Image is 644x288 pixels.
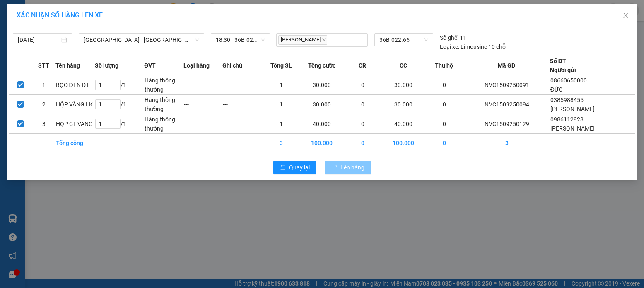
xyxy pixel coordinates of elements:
[55,61,80,70] span: Tên hàng
[144,114,183,134] td: Hàng thông thường
[32,114,56,134] td: 3
[425,95,464,114] td: 0
[262,114,301,134] td: 1
[550,125,595,132] span: [PERSON_NAME]
[183,114,223,134] td: ---
[440,42,506,51] div: Limousine 10 chỗ
[289,163,310,172] span: Quay lại
[280,165,286,171] span: rollback
[17,11,103,19] span: XÁC NHẬN SỐ HÀNG LÊN XE
[183,95,223,114] td: ---
[216,34,265,46] span: 18:30 - 36B-022.65
[60,14,172,23] strong: CÔNG TY TNHH VĨNH QUANG
[308,61,335,70] span: Tổng cước
[464,95,550,114] td: NVC1509250094
[622,12,629,19] span: close
[440,33,466,42] div: 11
[325,161,371,174] button: Lên hàng
[331,165,340,170] span: loading
[183,75,223,95] td: ---
[222,114,262,134] td: ---
[400,61,407,70] span: CC
[382,114,425,134] td: 40.000
[195,37,200,42] span: down
[464,114,550,134] td: NVC1509250129
[550,86,562,93] span: ĐỨC
[262,75,301,95] td: 1
[614,4,637,27] button: Close
[343,114,383,134] td: 0
[270,61,292,70] span: Tổng SL
[301,95,343,114] td: 30.000
[273,161,316,174] button: rollbackQuay lại
[301,75,343,95] td: 30.000
[262,134,301,152] td: 3
[32,95,56,114] td: 2
[550,77,587,84] span: 08660650000
[55,95,95,114] td: HỘP VÀNG LK
[82,24,150,33] strong: PHIẾU GỬI HÀNG
[262,95,301,114] td: 1
[301,114,343,134] td: 40.000
[464,134,550,152] td: 3
[95,95,144,114] td: / 1
[550,97,584,103] span: 0385988455
[440,42,459,51] span: Loại xe:
[222,75,262,95] td: ---
[464,75,550,95] td: NVC1509250091
[425,134,464,152] td: 0
[382,134,425,152] td: 100.000
[38,61,49,70] span: STT
[89,35,143,41] strong: Hotline : 0889 23 23 23
[144,75,183,95] td: Hàng thông thường
[359,61,366,70] span: CR
[343,75,383,95] td: 0
[18,35,60,44] input: 15/09/2025
[382,95,425,114] td: 30.000
[95,75,144,95] td: / 1
[95,61,118,70] span: Số lượng
[440,33,458,42] span: Số ghế:
[550,106,595,112] span: [PERSON_NAME]
[382,75,425,95] td: 30.000
[550,116,584,123] span: 0986112928
[78,44,99,50] span: Website
[144,61,156,70] span: ĐVT
[183,61,210,70] span: Loại hàng
[322,38,326,42] span: close
[301,134,343,152] td: 100.000
[144,95,183,114] td: Hàng thông thường
[425,114,464,134] td: 0
[55,75,95,95] td: BỌC ĐEN DT
[343,95,383,114] td: 0
[425,75,464,95] td: 0
[222,95,262,114] td: ---
[343,134,383,152] td: 0
[95,114,144,134] td: / 1
[498,61,515,70] span: Mã GD
[379,34,428,46] span: 36B-022.65
[340,163,364,172] span: Lên hàng
[78,43,153,51] strong: : [DOMAIN_NAME]
[550,56,576,75] div: Số ĐT Người gửi
[8,13,47,52] img: logo
[55,134,95,152] td: Tổng cộng
[278,35,327,45] span: [PERSON_NAME]
[55,114,95,134] td: HỘP CT VÀNG
[222,61,242,70] span: Ghi chú
[32,75,56,95] td: 1
[435,61,453,70] span: Thu hộ
[84,34,199,46] span: Hà Nội - Thanh Hóa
